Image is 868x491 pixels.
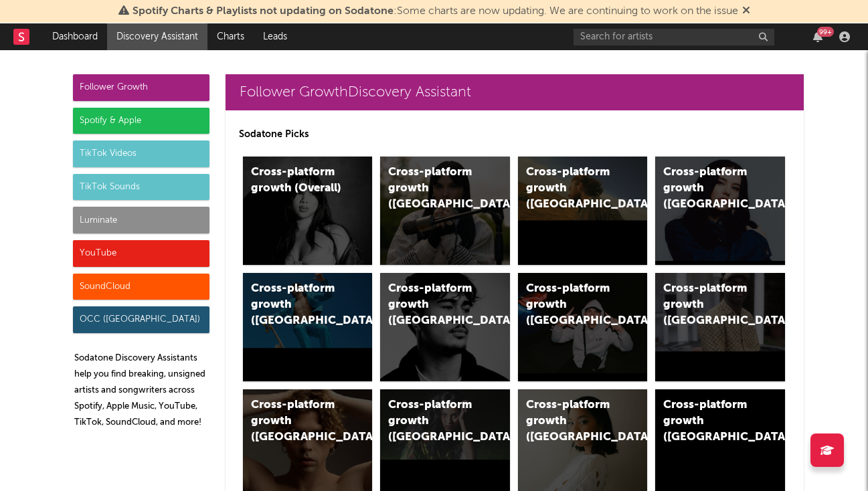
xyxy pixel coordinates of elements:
[742,6,750,17] span: Dismiss
[226,74,804,110] a: Follower GrowthDiscovery Assistant
[73,274,209,300] div: SoundCloud
[574,29,774,45] input: Search for artists
[813,31,822,42] button: 99+
[526,165,617,213] div: Cross-platform growth ([GEOGRAPHIC_DATA])
[817,27,834,37] div: 99 +
[73,306,209,333] div: OCC ([GEOGRAPHIC_DATA])
[254,23,296,50] a: Leads
[133,6,738,17] span: : Some charts are now updating. We are continuing to work on the issue
[207,23,254,50] a: Charts
[251,281,342,329] div: Cross-platform growth ([GEOGRAPHIC_DATA])
[107,23,207,50] a: Discovery Assistant
[74,351,209,431] p: Sodatone Discovery Assistants help you find breaking, unsigned artists and songwriters across Spo...
[380,273,510,381] a: Cross-platform growth ([GEOGRAPHIC_DATA])
[663,165,754,213] div: Cross-platform growth ([GEOGRAPHIC_DATA])
[43,23,107,50] a: Dashboard
[73,207,209,233] div: Luminate
[380,157,510,265] a: Cross-platform growth ([GEOGRAPHIC_DATA])
[663,281,754,329] div: Cross-platform growth ([GEOGRAPHIC_DATA])
[388,165,479,213] div: Cross-platform growth ([GEOGRAPHIC_DATA])
[518,157,648,265] a: Cross-platform growth ([GEOGRAPHIC_DATA])
[388,281,479,329] div: Cross-platform growth ([GEOGRAPHIC_DATA])
[388,397,479,446] div: Cross-platform growth ([GEOGRAPHIC_DATA])
[133,6,394,17] span: Spotify Charts & Playlists not updating on Sodatone
[655,273,785,381] a: Cross-platform growth ([GEOGRAPHIC_DATA])
[73,240,209,267] div: YouTube
[526,397,617,446] div: Cross-platform growth ([GEOGRAPHIC_DATA])
[655,157,785,265] a: Cross-platform growth ([GEOGRAPHIC_DATA])
[251,397,342,446] div: Cross-platform growth ([GEOGRAPHIC_DATA])
[251,165,342,197] div: Cross-platform growth (Overall)
[663,397,754,446] div: Cross-platform growth ([GEOGRAPHIC_DATA])
[243,273,373,381] a: Cross-platform growth ([GEOGRAPHIC_DATA])
[526,281,617,329] div: Cross-platform growth ([GEOGRAPHIC_DATA]/GSA)
[73,174,209,201] div: TikTok Sounds
[518,273,648,381] a: Cross-platform growth ([GEOGRAPHIC_DATA]/GSA)
[73,108,209,134] div: Spotify & Apple
[73,74,209,101] div: Follower Growth
[243,157,373,265] a: Cross-platform growth (Overall)
[239,126,790,142] p: Sodatone Picks
[73,140,209,167] div: TikTok Videos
